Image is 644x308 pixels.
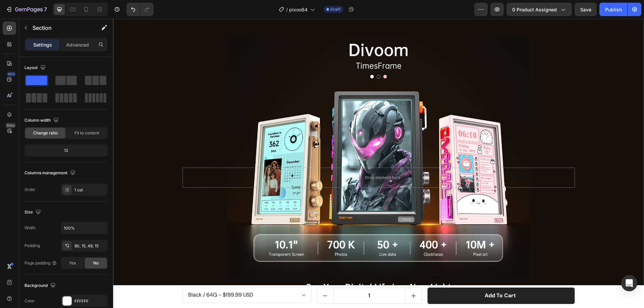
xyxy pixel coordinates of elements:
[330,6,340,12] span: Draft
[599,3,628,16] button: Publish
[575,3,597,16] button: Save
[24,187,36,193] div: Order
[252,156,287,162] div: Drop element here
[372,273,403,281] div: Add to cart
[24,225,36,231] div: Width
[44,5,47,13] p: 7
[74,130,99,136] span: Fit to content
[66,41,89,48] p: Advanced
[74,187,106,193] div: 1 col
[24,116,60,125] div: Column width
[3,3,50,16] button: 7
[24,243,40,249] div: Padding
[24,260,57,266] div: Page padding
[74,243,106,249] div: 80, 15, 48, 15
[292,269,309,285] button: increment
[26,146,106,155] div: 12
[33,24,88,32] p: Section
[605,6,622,13] div: Publish
[5,123,16,128] div: Beta
[24,169,77,178] div: Columns management
[24,281,57,290] div: Background
[506,3,572,16] button: 0 product assigned
[93,260,99,266] span: No
[126,3,154,16] div: Undo/Redo
[512,6,557,13] span: 0 product assigned
[220,269,292,285] input: quantity
[6,71,16,77] div: 450
[113,19,644,308] iframe: Design area
[580,7,591,12] span: Save
[24,208,42,217] div: Size
[204,269,220,285] button: decrement
[286,6,288,13] span: /
[314,269,462,285] button: Add to cart
[289,6,308,13] span: pixoo64
[61,222,107,234] input: Auto
[74,298,106,304] div: FFFFFF
[24,63,47,72] div: Layout
[33,41,52,48] p: Settings
[69,260,76,266] span: Yes
[33,130,58,136] span: Change ratio
[621,275,637,291] div: Open Intercom Messenger
[24,298,35,304] div: Color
